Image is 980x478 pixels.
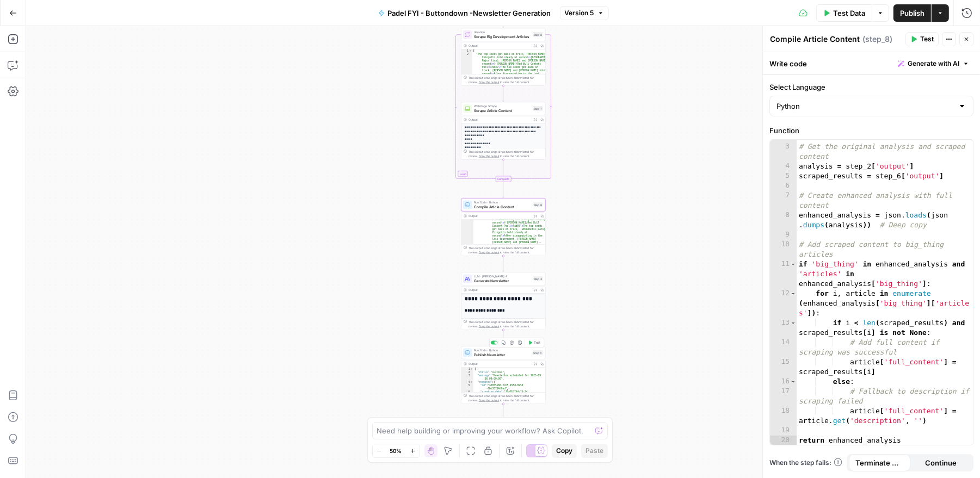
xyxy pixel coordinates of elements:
[770,240,797,259] div: 10
[469,362,531,366] div: Output
[503,85,504,101] g: Edge from step_6 to step_7
[763,52,980,75] div: Write code
[770,318,797,338] div: 13
[469,246,543,254] div: This output is too large & has been abbreviated for review. to view the full content.
[770,191,797,210] div: 7
[816,4,872,22] button: Test Data
[461,371,473,374] div: 2
[496,176,511,182] div: Complete
[770,406,797,426] div: 18
[503,11,504,27] g: Edge from step_5 to step_6
[770,338,797,357] div: 14
[560,6,609,20] button: Version 5
[900,8,924,18] span: Publish
[469,394,543,402] div: This output is too large & has been abbreviated for review. to view the full content.
[503,403,504,419] g: Edge from step_4 to end
[469,288,531,292] div: Output
[479,154,500,158] span: Copy the output
[910,454,972,471] button: Continue
[534,340,541,345] span: Test
[474,108,531,113] span: Scrape Article Content
[552,444,577,458] button: Copy
[920,34,934,44] span: Test
[770,387,797,406] div: 17
[533,350,544,355] div: Step 4
[565,8,594,18] span: Version 5
[585,446,603,456] span: Paste
[770,34,860,45] textarea: Compile Article Content
[908,59,959,69] span: Generate with AI
[461,49,472,53] div: 1
[479,80,500,84] span: Copy the output
[461,381,473,384] div: 4
[461,28,546,86] div: LoopIterationScrape Big Development ArticlesStep 6Output[ "The top seeds get back on track, [PERS...
[388,8,551,18] span: Padel FYI - Buttondown -Newsletter Generation
[474,274,531,278] span: LLM · [PERSON_NAME] 4
[833,8,865,18] span: Test Data
[905,32,939,46] button: Test
[390,446,402,455] span: 50%
[770,259,797,289] div: 11
[469,44,531,48] div: Output
[893,57,973,71] button: Generate with AI
[925,457,957,468] span: Continue
[474,278,531,283] span: Generate Newsletter
[469,320,543,328] div: This output is too large & has been abbreviated for review. to view the full content.
[790,377,796,387] span: Toggle code folding, rows 16 through 18
[469,49,472,53] span: Toggle code folding, rows 1 through 3
[776,101,953,111] input: Python
[790,289,796,299] span: Toggle code folding, rows 12 through 18
[533,106,543,111] div: Step 7
[461,374,473,381] div: 3
[770,171,797,181] div: 5
[469,76,543,84] div: This output is too large & has been abbreviated for review. to view the full content.
[770,289,797,318] div: 12
[526,339,543,346] button: Test
[461,368,473,371] div: 1
[469,214,531,218] div: Output
[790,259,796,269] span: Toggle code folding, rows 11 through 18
[769,458,842,468] a: When the step fails:
[581,444,608,458] button: Paste
[474,200,531,204] span: Run Code · Python
[855,457,904,468] span: Terminate Workflow
[790,318,796,328] span: Toggle code folding, rows 13 through 15
[474,348,531,352] span: Run Code · Python
[479,325,500,328] span: Copy the output
[769,82,973,92] label: Select Language
[770,230,797,240] div: 9
[469,150,543,158] div: This output is too large & has been abbreviated for review. to view the full content.
[461,198,546,256] div: Run Code · PythonCompile Article ContentStep 8Output : [PERSON_NAME] and Chingotto steady at seco...
[479,399,500,402] span: Copy the output
[533,276,543,281] div: Step 3
[770,357,797,377] div: 15
[474,352,531,357] span: Publish Newsletter
[469,117,531,122] div: Output
[470,368,473,371] span: Toggle code folding, rows 1 through 12
[770,162,797,171] div: 4
[474,30,531,34] span: Iteration
[770,377,797,387] div: 16
[770,210,797,230] div: 8
[503,256,504,271] g: Edge from step_8 to step_3
[474,34,531,39] span: Scrape Big Development Articles
[533,32,543,37] div: Step 6
[862,34,892,45] span: ( step_8 )
[770,436,797,445] div: 20
[461,384,473,390] div: 5
[479,251,500,254] span: Copy the output
[474,204,531,209] span: Compile Article Content
[770,426,797,436] div: 19
[556,446,572,456] span: Copy
[893,4,931,22] button: Publish
[461,390,473,397] div: 6
[372,4,558,22] button: Padel FYI - Buttondown -Newsletter Generation
[470,381,473,384] span: Toggle code folding, rows 4 through 11
[461,346,546,404] div: Run Code · PythonPublish NewsletterStep 4TestOutput{ "status":"success", "message":"Newsletter sc...
[533,202,543,207] div: Step 8
[461,176,546,182] div: Complete
[769,125,973,136] label: Function
[503,182,504,197] g: Edge from step_6-iteration-end to step_8
[770,181,797,191] div: 6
